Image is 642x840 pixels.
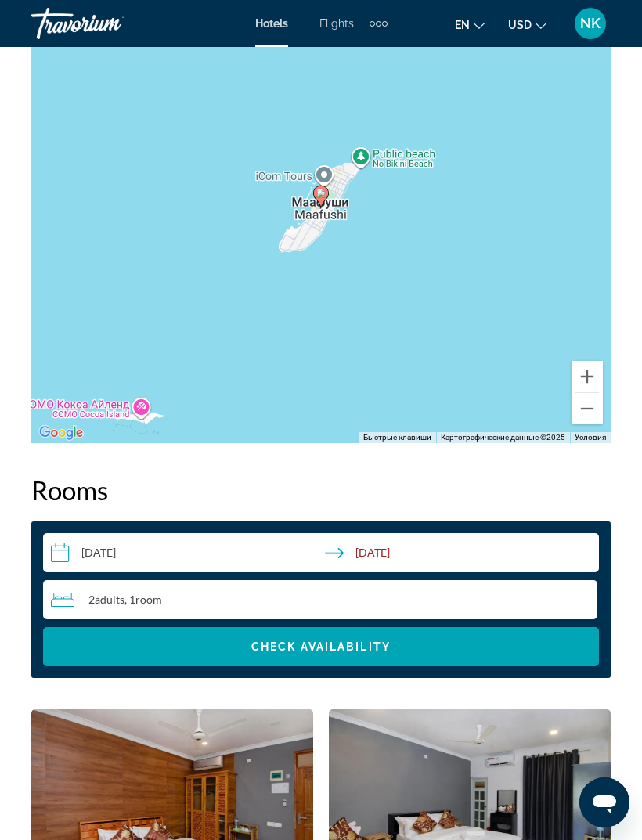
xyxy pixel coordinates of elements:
[370,11,388,36] button: Extra navigation items
[319,17,354,30] a: Flights
[363,432,431,443] button: Быстрые клавиши
[455,13,485,36] button: Change language
[441,433,565,442] span: Картографические данные ©2025
[251,640,391,653] span: Check Availability
[455,19,470,31] span: en
[508,13,546,36] button: Change currency
[580,16,601,31] span: NK
[43,580,599,619] button: Travelers: 2 adults, 0 children
[88,593,124,606] span: 2
[43,627,599,666] button: Check Availability
[124,593,162,606] span: , 1
[35,423,87,443] img: Google
[570,7,611,40] button: User Menu
[572,361,603,392] button: Увеличить
[95,593,124,606] span: Adults
[43,533,599,572] button: Check-in date: Oct 13, 2025 Check-out date: Oct 16, 2025
[255,17,288,30] a: Hotels
[31,3,188,44] a: Travorium
[43,533,599,666] div: Search widget
[31,474,611,506] h2: Rooms
[135,593,162,606] span: Room
[579,777,629,827] iframe: Кнопка запуска окна обмена сообщениями
[35,423,87,443] a: Открыть эту область в Google Картах (в новом окне)
[508,19,532,31] span: USD
[572,393,603,424] button: Уменьшить
[575,433,606,442] a: Условия (ссылка откроется в новой вкладке)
